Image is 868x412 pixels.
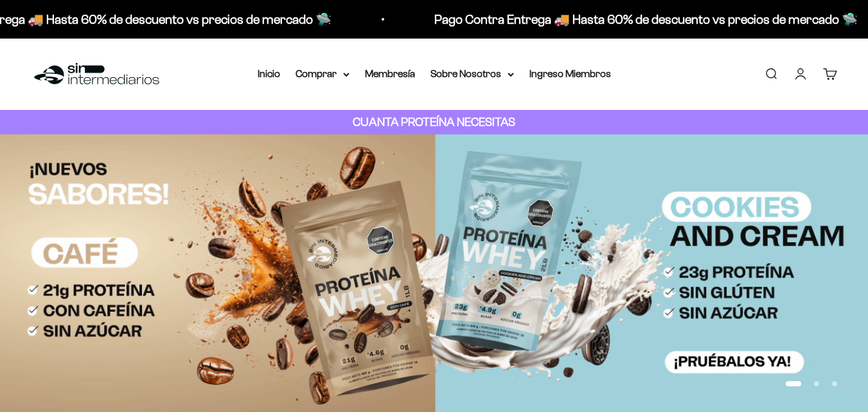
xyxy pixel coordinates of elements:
[353,115,515,129] strong: CUANTA PROTEÍNA NECESITAS
[258,68,280,79] a: Inicio
[365,68,415,79] a: Membresía
[296,66,350,82] summary: Comprar
[430,66,514,82] summary: Sobre Nosotros
[529,68,611,79] a: Ingreso Miembros
[434,9,858,30] p: Pago Contra Entrega 🚚 Hasta 60% de descuento vs precios de mercado 🛸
